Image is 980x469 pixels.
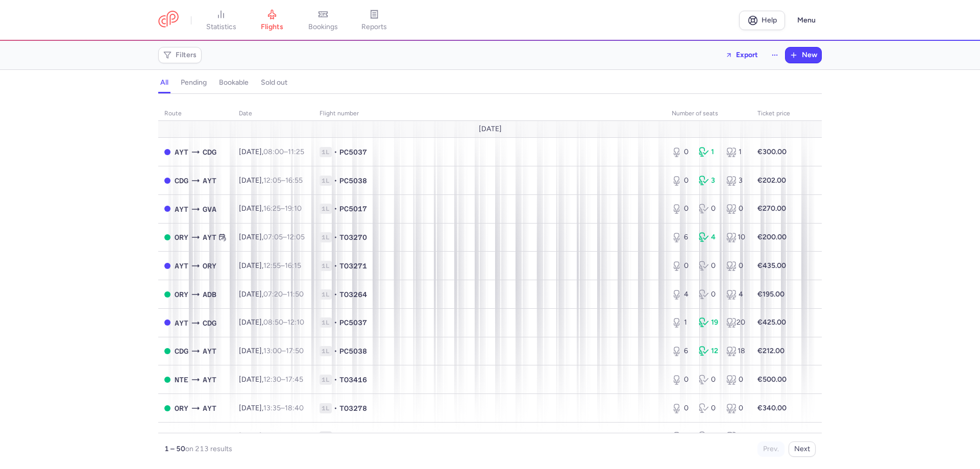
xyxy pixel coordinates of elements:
time: 17:45 [285,375,303,384]
span: 1L [320,289,332,300]
button: Next [789,441,816,457]
span: TO3264 [339,289,367,300]
th: Flight number [313,106,666,121]
span: – [263,432,303,440]
a: CitizenPlane red outlined logo [158,11,179,30]
span: • [334,147,337,157]
span: • [334,176,337,186]
span: 1L [320,176,332,186]
span: TO3271 [339,261,367,271]
div: 19 [699,317,718,328]
span: [DATE], [239,347,304,355]
time: 12:05 [287,233,305,241]
h4: all [160,78,168,87]
strong: €500.00 [757,375,787,384]
button: Filters [159,47,201,63]
span: 1L [320,261,332,271]
div: 3 [699,176,718,186]
time: 11:25 [288,147,304,156]
span: – [263,204,302,213]
span: ORY [175,232,188,243]
a: Help [739,11,785,30]
span: [DATE], [239,147,304,156]
strong: 1 – 50 [164,445,185,453]
th: date [233,106,313,121]
span: – [263,318,304,327]
span: 1L [320,346,332,356]
a: reports [349,9,400,32]
time: 12:10 [287,318,304,327]
time: 18:40 [285,404,304,412]
span: AYT [203,175,216,186]
span: [DATE], [239,432,303,440]
span: CDG [175,345,188,357]
span: AYT [203,403,216,414]
span: [DATE], [239,176,303,185]
strong: €212.00 [757,347,785,355]
span: – [263,375,303,384]
span: ADB [203,289,216,300]
span: flights [261,22,283,32]
span: PC5038 [339,176,367,186]
span: ORY [175,403,188,414]
div: 0 [672,403,691,413]
strong: €195.00 [757,290,785,299]
span: 1L [320,232,332,242]
a: bookings [298,9,349,32]
div: 6 [726,431,745,441]
button: Export [719,47,765,63]
time: 08:50 [263,318,283,327]
span: AYT [203,345,216,357]
span: AYT [175,260,188,271]
strong: €270.00 [757,204,786,213]
span: TO3278 [339,403,367,413]
span: – [263,147,304,156]
span: reports [361,22,387,32]
div: 10 [726,232,745,242]
span: • [334,346,337,356]
div: 6 [672,431,691,441]
span: Export [736,51,758,59]
div: 0 [672,375,691,385]
div: 0 [672,176,691,186]
span: • [334,261,337,271]
div: 12 [699,346,718,356]
time: 07:20 [263,290,283,299]
span: Filters [176,51,197,59]
time: 16:55 [285,176,303,185]
div: 4 [699,232,718,242]
span: AYT [175,317,188,329]
th: route [158,106,233,121]
div: 0 [699,403,718,413]
span: [DATE], [239,404,304,412]
span: PC5037 [339,317,367,328]
time: 13:00 [263,347,282,355]
div: 6 [672,232,691,242]
div: 4 [726,289,745,300]
div: 1 [726,147,745,157]
span: – [263,290,304,299]
div: 0 [672,261,691,271]
th: Ticket price [751,106,796,121]
span: AYT [203,374,216,385]
div: 0 [726,375,745,385]
span: 1L [320,204,332,214]
span: – [263,347,304,355]
div: 6 [672,346,691,356]
time: 07:05 [263,233,283,241]
div: 0 [699,431,718,441]
span: 1L [320,147,332,157]
span: Help [762,16,777,24]
span: CDG [175,175,188,186]
div: 0 [699,375,718,385]
h4: pending [181,78,207,87]
time: 08:00 [263,147,284,156]
span: bookings [308,22,338,32]
span: AYT [175,204,188,215]
div: 0 [672,204,691,214]
div: 20 [726,317,745,328]
span: • [334,232,337,242]
span: • [334,289,337,300]
time: 13:35 [263,404,281,412]
span: GVA [203,204,216,215]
